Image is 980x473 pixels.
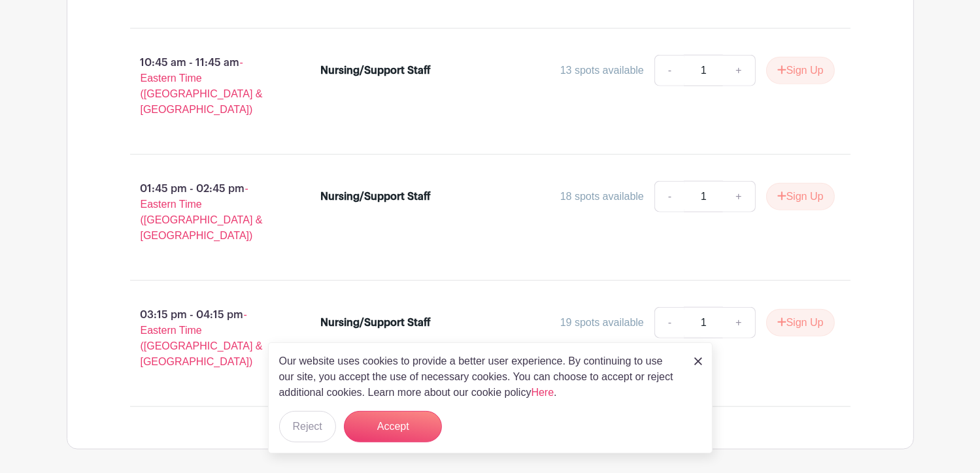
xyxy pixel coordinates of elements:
[654,307,684,338] a: -
[722,55,755,86] a: +
[320,63,431,78] div: Nursing/Support Staff
[694,357,702,365] img: close_button-5f87c8562297e5c2d7936805f587ecaba9071eb48480494691a3f1689db116b3.svg
[109,50,300,123] p: 10:45 am - 11:45 am
[141,57,263,115] span: - Eastern Time ([GEOGRAPHIC_DATA] & [GEOGRAPHIC_DATA])
[560,63,644,78] div: 13 spots available
[722,307,755,338] a: +
[654,181,684,212] a: -
[722,181,755,212] a: +
[279,411,336,442] button: Reject
[279,353,681,400] p: Our website uses cookies to provide a better user experience. By continuing to use our site, you ...
[141,309,263,367] span: - Eastern Time ([GEOGRAPHIC_DATA] & [GEOGRAPHIC_DATA])
[766,57,835,84] button: Sign Up
[560,189,644,204] div: 18 spots available
[109,302,300,375] p: 03:15 pm - 04:15 pm
[532,387,554,398] a: Here
[344,411,442,442] button: Accept
[141,183,263,241] span: - Eastern Time ([GEOGRAPHIC_DATA] & [GEOGRAPHIC_DATA])
[320,315,431,331] div: Nursing/Support Staff
[654,55,684,86] a: -
[560,315,644,331] div: 19 spots available
[109,176,300,249] p: 01:45 pm - 02:45 pm
[766,309,835,336] button: Sign Up
[320,189,431,204] div: Nursing/Support Staff
[766,183,835,210] button: Sign Up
